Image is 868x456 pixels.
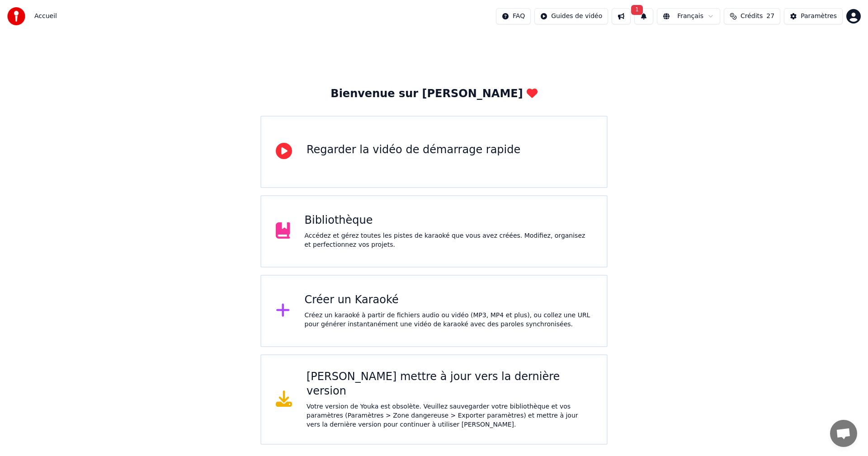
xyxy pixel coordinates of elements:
button: Paramètres [784,8,843,24]
div: Paramètres [801,12,837,21]
button: FAQ [496,8,531,24]
span: 27 [766,12,774,21]
span: 1 [631,5,643,15]
button: Crédits27 [724,8,780,24]
nav: breadcrumb [34,12,57,21]
div: Regarder la vidéo de démarrage rapide [307,143,520,157]
div: Accédez et gérez toutes les pistes de karaoké que vous avez créées. Modifiez, organisez et perfec... [305,231,593,249]
div: [PERSON_NAME] mettre à jour vers la dernière version [307,370,592,399]
span: Crédits [741,12,763,21]
div: Ouvrir le chat [830,420,857,447]
button: 1 [634,8,653,24]
div: Bienvenue sur [PERSON_NAME] [330,87,537,101]
div: Créer un Karaoké [305,293,593,307]
button: Guides de vidéo [534,8,608,24]
div: Bibliothèque [305,213,593,228]
div: Votre version de Youka est obsolète. Veuillez sauvegarder votre bibliothèque et vos paramètres (P... [307,402,592,429]
img: youka [7,7,25,25]
div: Créez un karaoké à partir de fichiers audio ou vidéo (MP3, MP4 et plus), ou collez une URL pour g... [305,311,593,329]
span: Accueil [34,12,57,21]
